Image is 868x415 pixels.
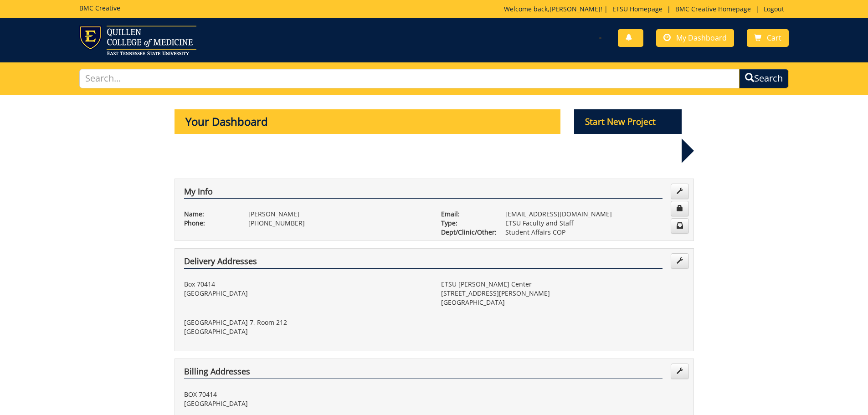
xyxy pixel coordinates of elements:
[671,184,689,199] a: Edit Info
[656,29,734,47] a: My Dashboard
[441,219,492,228] p: Type:
[175,109,561,134] p: Your Dashboard
[574,118,682,127] a: Start New Project
[671,218,689,234] a: Change Communication Preferences
[79,26,196,55] img: ETSU logo
[184,318,427,327] p: [GEOGRAPHIC_DATA] 7, Room 212
[505,210,684,219] p: [EMAIL_ADDRESS][DOMAIN_NAME]
[79,5,120,11] h5: BMC Creative
[441,298,684,307] p: [GEOGRAPHIC_DATA]
[184,187,663,199] h4: My Info
[441,210,492,219] p: Email:
[184,367,663,379] h4: Billing Addresses
[671,5,755,13] a: BMC Creative Homepage
[184,390,427,399] p: BOX 70414
[747,29,789,47] a: Cart
[184,219,235,228] p: Phone:
[184,399,427,408] p: [GEOGRAPHIC_DATA]
[608,5,667,13] a: ETSU Homepage
[248,219,427,228] p: [PHONE_NUMBER]
[739,69,789,88] button: Search
[441,228,492,237] p: Dept/Clinic/Other:
[441,280,684,289] p: ETSU [PERSON_NAME] Center
[184,327,427,336] p: [GEOGRAPHIC_DATA]
[184,289,427,298] p: [GEOGRAPHIC_DATA]
[671,364,689,379] a: Edit Addresses
[184,280,427,289] p: Box 70414
[184,257,663,269] h4: Delivery Addresses
[759,5,789,13] a: Logout
[671,253,689,269] a: Edit Addresses
[550,5,601,13] a: [PERSON_NAME]
[441,289,684,298] p: [STREET_ADDRESS][PERSON_NAME]
[676,33,727,43] span: My Dashboard
[574,109,682,134] p: Start New Project
[671,201,689,216] a: Change Password
[767,33,781,43] span: Cart
[505,219,684,228] p: ETSU Faculty and Staff
[79,69,740,88] input: Search...
[505,228,684,237] p: Student Affairs COP
[184,210,235,219] p: Name:
[248,210,427,219] p: [PERSON_NAME]
[504,5,789,14] p: Welcome back, ! | | |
